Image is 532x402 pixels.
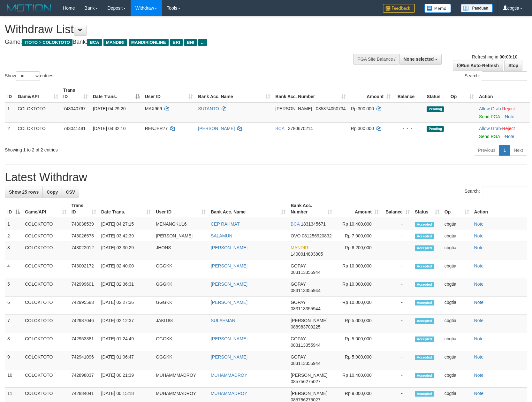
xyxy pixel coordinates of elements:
[99,297,153,315] td: [DATE] 02:27:36
[22,39,72,46] span: ITOTO > COLOKTOTO
[198,126,235,131] a: [PERSON_NAME]
[504,60,522,71] a: Stop
[103,39,127,46] span: MANDIRI
[301,221,326,227] span: Copy 1831345671 to clipboard
[502,126,515,131] a: Reject
[291,233,300,238] span: OVO
[335,278,381,297] td: Rp 10,000,000
[291,343,320,348] span: Copy 083113355944 to clipboard
[442,200,472,218] th: Op: activate to sort column ascending
[69,369,99,388] td: 742898037
[381,297,412,315] td: -
[442,278,472,297] td: cbgtia
[5,218,22,230] td: 1
[479,106,501,111] a: Allow Grab
[63,106,86,111] span: 743040767
[453,60,503,71] a: Run Auto-Refresh
[335,297,381,315] td: Rp 10,000,000
[474,245,484,250] a: Note
[381,333,412,351] td: -
[381,369,412,388] td: -
[15,84,61,103] th: Game/API: activate to sort column ascending
[5,144,217,153] div: Showing 1 to 2 of 2 entries
[153,218,208,230] td: MENANGKU16
[291,251,323,257] span: Copy 1400014893805 to clipboard
[47,189,58,195] span: Copy
[69,315,99,333] td: 742987046
[5,84,15,103] th: ID
[479,106,502,111] span: ·
[427,106,444,112] span: Pending
[474,318,484,323] a: Note
[316,106,346,111] span: Copy 085874050734 to clipboard
[415,222,434,227] span: Accepted
[291,336,306,341] span: GOPAY
[335,333,381,351] td: Rp 5,000,000
[211,354,247,359] a: [PERSON_NAME]
[415,245,434,251] span: Accepted
[288,200,335,218] th: Bank Acc. Number: activate to sort column ascending
[291,318,327,323] span: [PERSON_NAME]
[415,373,434,378] span: Accepted
[479,134,500,139] a: Send PGA
[5,171,527,184] h1: Latest Withdraw
[474,282,484,287] a: Note
[42,187,62,197] a: Copy
[335,218,381,230] td: Rp 10,400,000
[424,4,451,13] img: Button%20Memo.svg
[291,379,320,384] span: Copy 085756275027 to clipboard
[474,391,484,396] a: Note
[474,145,499,156] a: Previous
[381,200,412,218] th: Balance: activate to sort column ascending
[93,106,125,111] span: [DATE] 04:29:20
[442,242,472,260] td: cbgtia
[474,373,484,378] a: Note
[288,126,313,131] span: Copy 3780670214 to clipboard
[291,270,320,275] span: Copy 083113355944 to clipboard
[129,39,169,46] span: MANDIRIONLINE
[476,103,530,123] td: ·
[87,39,102,46] span: BCA
[396,105,422,112] div: - - -
[381,278,412,297] td: -
[348,84,393,103] th: Amount: activate to sort column ascending
[474,300,484,305] a: Note
[291,282,306,287] span: GOPAY
[145,126,168,131] span: RENJER77
[442,230,472,242] td: cbgtia
[99,369,153,388] td: [DATE] 00:21:39
[461,4,493,12] img: panduan.png
[211,221,240,227] a: CEP RAHMAT
[505,134,514,139] a: Note
[442,260,472,278] td: cbgtia
[275,106,312,111] span: [PERSON_NAME]
[15,103,61,123] td: COLOKTOTO
[99,230,153,242] td: [DATE] 03:42:39
[393,84,424,103] th: Balance
[404,57,434,62] span: None selected
[99,260,153,278] td: [DATE] 02:40:00
[291,288,320,293] span: Copy 083113355944 to clipboard
[211,373,247,378] a: MUHAMMADROY
[5,260,22,278] td: 4
[502,106,515,111] a: Reject
[291,221,300,227] span: BCA
[499,54,517,59] strong: 00:00:10
[153,278,208,297] td: GGGKK
[335,200,381,218] th: Amount: activate to sort column ascending
[211,300,247,305] a: [PERSON_NAME]
[5,23,348,36] h1: Withdraw List
[198,106,219,111] a: SUTANTO
[302,233,331,238] span: Copy 081256920832 to clipboard
[22,260,69,278] td: COLOKTOTO
[291,324,320,329] span: Copy 088983709225 to clipboard
[291,306,320,311] span: Copy 083113355944 to clipboard
[442,351,472,369] td: cbgtia
[415,282,434,287] span: Accepted
[335,242,381,260] td: Rp 6,200,000
[5,3,53,13] img: MOTION_logo.png
[99,278,153,297] td: [DATE] 02:36:31
[5,122,15,142] td: 2
[93,126,125,131] span: [DATE] 04:32:10
[291,391,327,396] span: [PERSON_NAME]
